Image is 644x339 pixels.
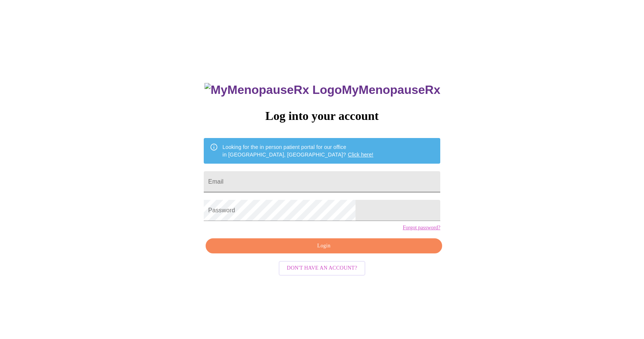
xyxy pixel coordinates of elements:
[403,225,440,231] a: Forgot password?
[204,83,342,97] img: MyMenopauseRx Logo
[204,83,440,97] h3: MyMenopauseRx
[206,238,442,254] button: Login
[348,152,374,158] a: Click here!
[214,241,433,251] span: Login
[223,140,374,161] div: Looking for the in person patient portal for our office in [GEOGRAPHIC_DATA], [GEOGRAPHIC_DATA]?
[287,264,357,273] span: Don't have an account?
[279,261,366,276] button: Don't have an account?
[204,109,440,123] h3: Log into your account
[277,264,368,271] a: Don't have an account?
